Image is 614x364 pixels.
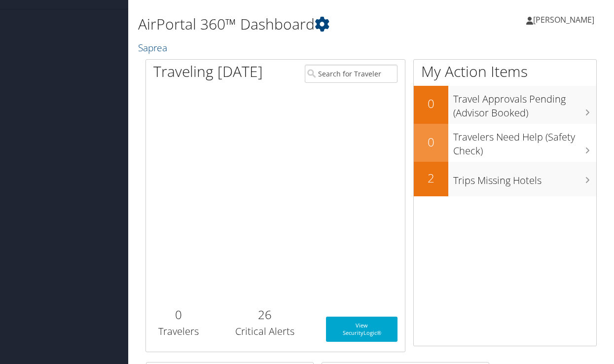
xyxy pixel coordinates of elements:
a: 0Travel Approvals Pending (Advisor Booked) [414,86,597,124]
input: Search for Traveler [305,65,398,83]
h2: 26 [218,306,311,323]
a: 0Travelers Need Help (Safety Check) [414,124,597,162]
h1: My Action Items [414,61,597,82]
a: View SecurityLogic® [326,317,397,342]
h3: Trips Missing Hotels [453,169,597,187]
h3: Travel Approvals Pending (Advisor Booked) [453,87,597,120]
h2: 0 [414,95,448,112]
h2: 0 [414,134,448,150]
h2: 0 [153,306,203,323]
h3: Travelers [153,325,203,338]
h2: 2 [414,170,448,186]
a: 2Trips Missing Hotels [414,162,597,196]
span: [PERSON_NAME] [533,14,594,25]
a: Saprea [138,41,170,54]
h1: AirPortal 360™ Dashboard [138,14,449,35]
h3: Critical Alerts [218,325,311,338]
h1: Traveling [DATE] [153,61,263,82]
h3: Travelers Need Help (Safety Check) [453,125,597,158]
a: [PERSON_NAME] [526,5,604,35]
